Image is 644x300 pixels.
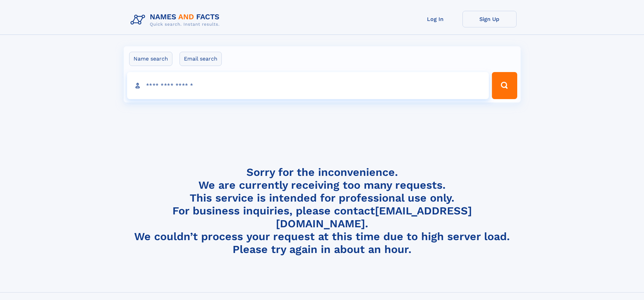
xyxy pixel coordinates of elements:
[127,72,489,99] input: search input
[492,72,517,99] button: Search Button
[129,52,172,66] label: Name search
[128,166,517,256] h4: Sorry for the inconvenience. We are currently receiving too many requests. This service is intend...
[408,11,462,27] a: Log In
[180,52,222,66] label: Email search
[128,11,225,29] img: Logo Names and Facts
[276,204,472,230] a: [EMAIL_ADDRESS][DOMAIN_NAME]
[462,11,517,27] a: Sign Up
